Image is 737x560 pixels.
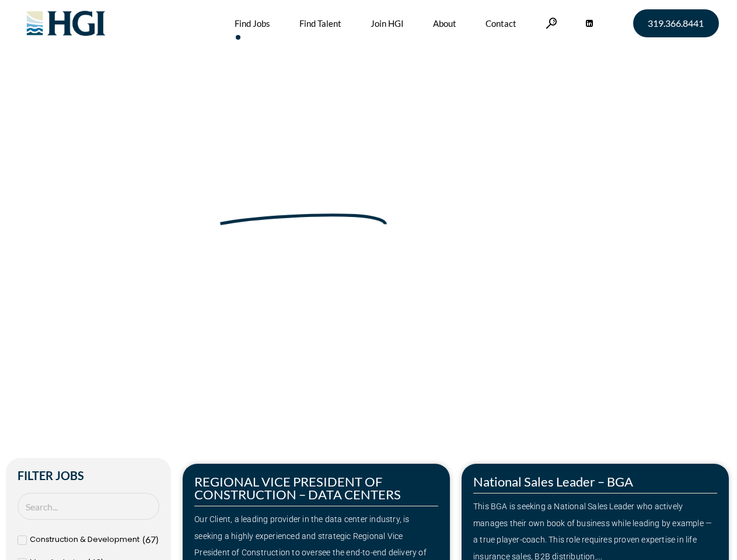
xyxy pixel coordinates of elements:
span: ) [156,534,159,545]
a: National Sales Leader – BGA [473,474,633,489]
span: 67 [145,534,156,545]
h2: Filter Jobs [18,470,159,481]
span: Construction & Development [30,531,139,548]
span: ( [142,534,145,545]
span: » [42,235,89,247]
a: Search [546,17,557,29]
input: Search Job [18,493,159,520]
a: 319.366.8441 [633,9,719,37]
a: Home [42,235,67,247]
span: 319.366.8441 [648,19,704,28]
span: Jobs [71,235,89,247]
span: Next Move [218,181,389,219]
span: Make Your [42,179,211,221]
a: REGIONAL VICE PRESIDENT OF CONSTRUCTION – DATA CENTERS [194,474,401,502]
